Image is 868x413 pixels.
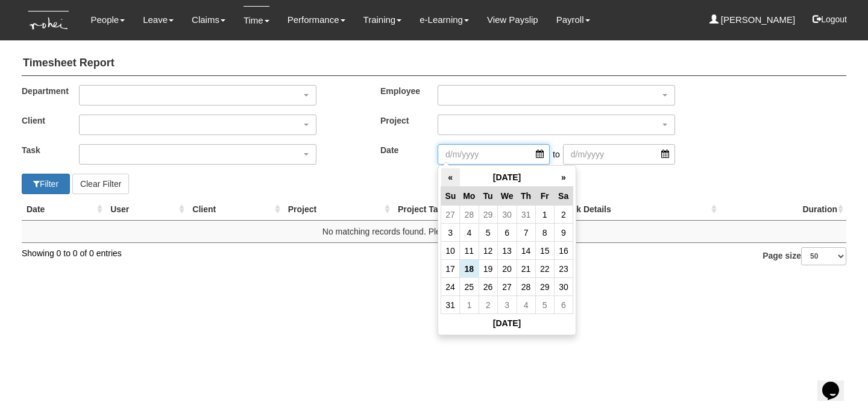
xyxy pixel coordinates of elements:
[460,187,479,206] th: Mo
[13,115,70,127] label: Client
[497,260,517,278] td: 20
[517,187,535,206] th: Th
[517,206,535,224] td: 31
[244,6,269,34] a: Time
[497,206,517,224] td: 30
[441,206,460,224] td: 27
[554,224,573,242] td: 9
[441,168,460,187] th: «
[441,296,460,314] td: 31
[22,198,105,221] th: Date : activate to sort column ascending
[479,187,497,206] th: Tu
[479,278,497,296] td: 26
[371,144,429,156] label: Date
[13,144,70,156] label: Task
[441,224,460,242] td: 3
[554,260,573,278] td: 23
[497,224,517,242] td: 6
[438,144,550,165] input: d/m/yyyy
[460,168,555,187] th: [DATE]
[460,206,479,224] td: 28
[517,224,535,242] td: 7
[535,260,554,278] td: 22
[554,242,573,260] td: 16
[460,242,479,260] td: 11
[535,187,554,206] th: Fr
[479,206,497,224] td: 29
[554,206,573,224] td: 2
[804,5,855,34] button: Logout
[441,314,573,333] th: [DATE]
[441,260,460,278] td: 17
[460,260,479,278] td: 18
[479,260,497,278] td: 19
[558,198,720,221] th: Task Details : activate to sort column ascending
[535,206,554,224] td: 1
[497,278,517,296] td: 27
[460,224,479,242] td: 4
[497,187,517,206] th: We
[720,198,846,221] th: Duration : activate to sort column ascending
[441,242,460,260] td: 10
[22,174,70,194] button: Filter
[479,296,497,314] td: 2
[192,6,225,34] a: Claims
[187,198,283,221] th: Client : activate to sort column ascending
[763,247,846,265] label: Page size
[517,242,535,260] td: 14
[497,296,517,314] td: 3
[817,365,856,401] iframe: chat widget
[22,220,846,242] td: No matching records found. Please check your filter criteria.
[479,242,497,260] td: 12
[497,242,517,260] td: 13
[517,296,535,314] td: 4
[554,168,573,187] th: »
[554,296,573,314] td: 6
[563,144,675,165] input: d/m/yyyy
[535,242,554,260] td: 15
[283,198,393,221] th: Project : activate to sort column ascending
[709,6,796,34] a: [PERSON_NAME]
[420,6,469,34] a: e-Learning
[72,174,129,194] button: Clear Filter
[22,51,846,76] h4: Timesheet Report
[441,278,460,296] td: 24
[479,224,497,242] td: 5
[554,187,573,206] th: Sa
[371,115,429,127] label: Project
[535,278,554,296] td: 29
[554,278,573,296] td: 30
[441,187,460,206] th: Su
[550,144,563,165] span: to
[801,247,846,265] select: Page size
[393,198,558,221] th: Project Task : activate to sort column ascending
[535,296,554,314] td: 5
[517,260,535,278] td: 21
[487,6,538,34] a: View Payslip
[143,6,174,34] a: Leave
[13,85,70,97] label: Department
[460,278,479,296] td: 25
[517,278,535,296] td: 28
[460,296,479,314] td: 1
[105,198,187,221] th: User : activate to sort column ascending
[363,6,402,34] a: Training
[90,6,125,34] a: People
[288,6,345,34] a: Performance
[556,6,590,34] a: Payroll
[535,224,554,242] td: 8
[371,85,429,97] label: Employee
